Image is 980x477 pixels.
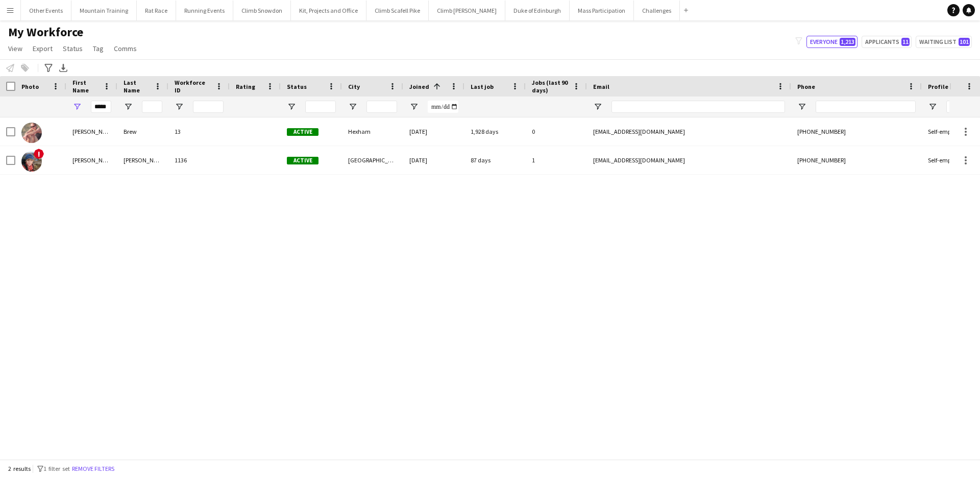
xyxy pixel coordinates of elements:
[797,102,806,111] button: Open Filter Menu
[72,79,99,94] span: First Name
[403,146,464,174] div: [DATE]
[505,1,570,20] button: Duke of Edinburgh
[816,101,916,113] input: Phone Filter Input
[21,1,71,20] button: Other Events
[175,102,184,111] button: Open Filter Menu
[168,117,230,146] div: 13
[409,102,419,111] button: Open Filter Menu
[916,36,972,48] button: Waiting list101
[634,1,680,20] button: Challenges
[348,83,360,90] span: City
[348,102,357,111] button: Open Filter Menu
[611,101,785,113] input: Email Filter Input
[89,42,108,55] a: Tag
[464,117,526,146] div: 1,928 days
[806,36,857,48] button: Everyone1,213
[342,146,403,174] div: [GEOGRAPHIC_DATA]
[43,465,70,472] span: 1 filter set
[72,102,82,111] button: Open Filter Menu
[593,83,609,90] span: Email
[34,149,44,159] span: !
[862,36,912,48] button: Applicants11
[797,83,815,90] span: Phone
[928,83,948,90] span: Profile
[33,44,53,53] span: Export
[587,146,791,174] div: [EMAIL_ADDRESS][DOMAIN_NAME]
[233,1,291,20] button: Climb Snowdon
[117,117,168,146] div: Brew
[570,1,634,20] button: Mass Participation
[409,83,429,90] span: Joined
[63,44,83,53] span: Status
[42,62,55,74] app-action-btn: Advanced filters
[21,123,42,143] img: Natalie Brew
[117,146,168,174] div: [PERSON_NAME]
[8,25,83,40] span: My Workforce
[176,1,233,20] button: Running Events
[66,146,117,174] div: [PERSON_NAME]
[305,101,336,113] input: Status Filter Input
[142,101,162,113] input: Last Name Filter Input
[175,79,211,94] span: Workforce ID
[464,146,526,174] div: 87 days
[791,117,922,146] div: [PHONE_NUMBER]
[8,44,22,53] span: View
[66,117,117,146] div: [PERSON_NAME]
[59,42,87,55] a: Status
[21,83,39,90] span: Photo
[193,101,224,113] input: Workforce ID Filter Input
[928,102,937,111] button: Open Filter Menu
[959,38,970,46] span: 101
[93,44,104,53] span: Tag
[4,42,27,55] a: View
[70,463,116,474] button: Remove filters
[366,1,429,20] button: Climb Scafell Pike
[287,102,296,111] button: Open Filter Menu
[428,101,458,113] input: Joined Filter Input
[471,83,494,90] span: Last job
[901,38,910,46] span: 11
[342,117,403,146] div: Hexham
[366,101,397,113] input: City Filter Input
[137,1,176,20] button: Rat Race
[291,1,366,20] button: Kit, Projects and Office
[287,83,307,90] span: Status
[587,117,791,146] div: [EMAIL_ADDRESS][DOMAIN_NAME]
[429,1,505,20] button: Climb [PERSON_NAME]
[168,146,230,174] div: 1136
[526,117,587,146] div: 0
[526,146,587,174] div: 1
[236,83,255,90] span: Rating
[287,128,318,136] span: Active
[593,102,602,111] button: Open Filter Menu
[71,1,137,20] button: Mountain Training
[114,44,137,53] span: Comms
[403,117,464,146] div: [DATE]
[532,79,569,94] span: Jobs (last 90 days)
[791,146,922,174] div: [PHONE_NUMBER]
[110,42,141,55] a: Comms
[29,42,57,55] a: Export
[124,102,133,111] button: Open Filter Menu
[57,62,69,74] app-action-btn: Export XLSX
[21,151,42,172] img: Natalie Sanders
[840,38,855,46] span: 1,213
[287,157,318,164] span: Active
[91,101,111,113] input: First Name Filter Input
[124,79,150,94] span: Last Name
